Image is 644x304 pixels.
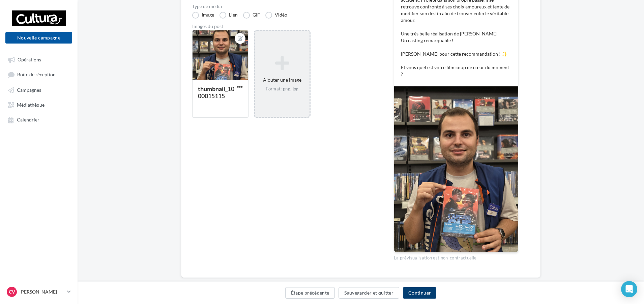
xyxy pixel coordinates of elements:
[17,87,41,93] span: Campagnes
[265,12,287,19] label: Vidéo
[4,84,74,96] a: Campagnes
[219,12,238,19] label: Lien
[192,12,214,19] label: Image
[4,53,74,65] a: Opérations
[17,72,56,78] span: Boîte de réception
[394,252,519,261] div: La prévisualisation est non-contractuelle
[9,288,15,295] span: CV
[192,4,372,9] label: Type de média
[5,32,72,44] button: Nouvelle campagne
[198,85,234,100] div: thumbnail_1000015115
[4,68,74,81] a: Boîte de réception
[5,285,72,298] a: CV [PERSON_NAME]
[243,12,260,19] label: GIF
[285,287,335,299] button: Étape précédente
[18,57,41,62] span: Opérations
[4,99,74,111] a: Médiathèque
[621,281,637,297] div: Open Intercom Messenger
[192,24,372,29] div: Images du post
[4,113,74,126] a: Calendrier
[17,117,39,123] span: Calendrier
[339,287,399,299] button: Sauvegarder et quitter
[20,288,64,295] p: [PERSON_NAME]
[403,287,436,299] button: Continuer
[17,102,45,108] span: Médiathèque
